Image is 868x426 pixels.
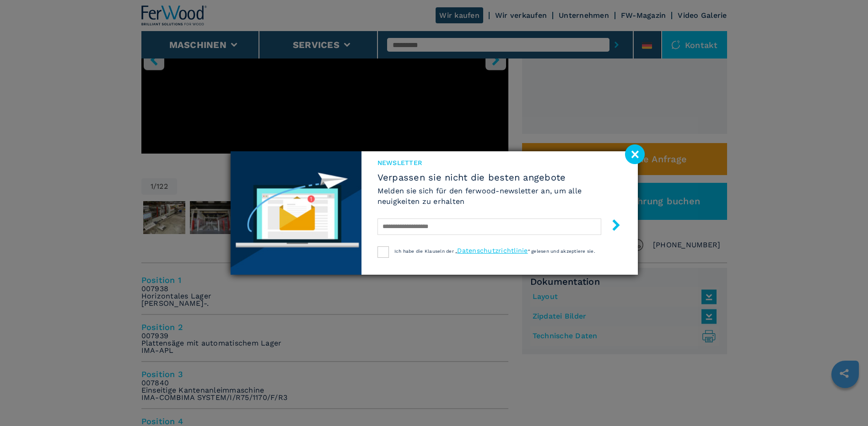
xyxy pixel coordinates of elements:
span: Verpassen sie nicht die besten angebote [377,172,622,183]
span: Newsletter [377,158,622,167]
span: Ich habe die Klauseln der „ [394,249,458,254]
span: “ gelesen und akzeptiere sie. [528,249,595,254]
img: Newsletter image [231,151,361,275]
button: submit-button [601,216,622,237]
a: Datenschutzrichtlinie [457,247,528,254]
h6: Melden sie sich für den ferwood-newsletter an, um alle neuigkeiten zu erhalten [377,186,622,207]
